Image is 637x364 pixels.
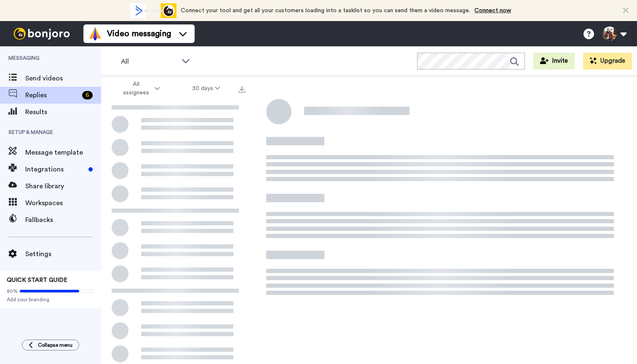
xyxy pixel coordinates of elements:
span: Workspaces [25,198,101,208]
img: export.svg [238,86,245,93]
button: Invite [533,53,575,70]
span: All [121,56,177,67]
span: Message template [25,147,101,158]
button: Collapse menu [22,340,79,351]
button: Export all results that match these filters now. [236,82,248,95]
img: bj-logo-header-white.svg [10,28,73,40]
span: Settings [25,249,101,259]
span: Connect your tool and get all your customers loading into a tasklist so you can send them a video... [181,8,470,13]
span: Integrations [25,164,85,174]
span: Results [25,107,101,117]
span: All assignees [119,80,153,97]
span: Send videos [25,73,101,83]
button: Upgrade [583,53,632,70]
div: animation [130,3,177,18]
span: 80% [7,288,18,294]
button: All assignees [103,77,176,100]
span: Collapse menu [38,342,72,348]
span: Share library [25,181,101,191]
a: Connect now [474,8,511,13]
img: vm-color.svg [88,27,102,40]
span: Fallbacks [25,215,101,225]
span: Replies [25,90,79,100]
span: Add your branding [7,296,94,303]
span: QUICK START GUIDE [7,277,67,283]
div: 6 [82,91,93,99]
span: Video messaging [107,28,171,40]
button: 30 days [176,81,236,96]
